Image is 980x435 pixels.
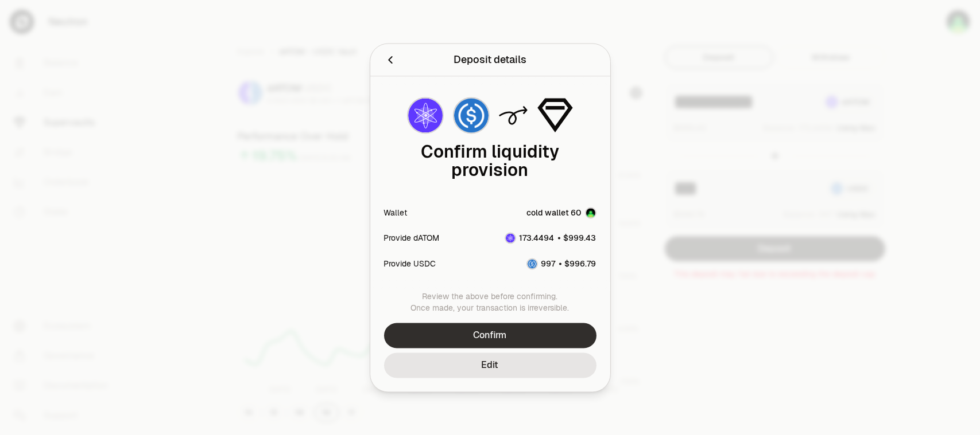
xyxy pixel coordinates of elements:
[384,233,440,244] div: Provide dATOM
[384,352,596,378] button: Edit
[384,207,408,218] div: Wallet
[384,291,596,313] div: Review the above before confirming. Once made, your transaction is irreversible.
[527,207,582,218] div: cold wallet 60
[384,323,596,348] button: Confirm
[506,234,515,243] img: dATOM Logo
[384,52,397,68] button: Back
[585,207,596,218] img: Account Image
[527,207,596,218] button: cold wallet 60
[454,98,489,132] img: USDC Logo
[384,143,596,179] div: Confirm liquidity provision
[408,98,443,132] img: dATOM Logo
[454,52,526,68] div: Deposit details
[384,258,436,270] div: Provide USDC
[528,260,537,269] img: USDC Logo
